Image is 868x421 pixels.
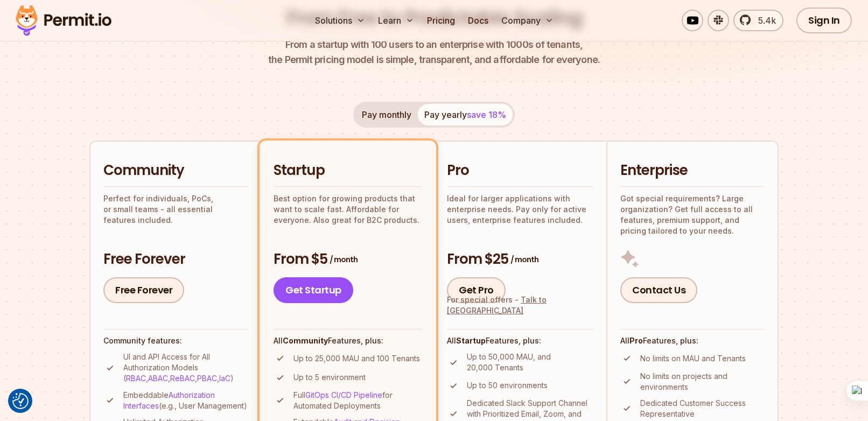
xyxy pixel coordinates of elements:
a: Sign In [796,8,852,33]
img: Permit logo [11,2,116,39]
h2: Enterprise [620,161,765,180]
a: Get Startup [274,277,353,303]
div: For special offers - [447,294,593,316]
span: From a startup with 100 users to an enterprise with 1000s of tenants, [268,37,600,52]
h3: From $25 [447,250,593,269]
a: Pricing [423,10,459,31]
a: IaC [219,374,230,383]
h4: All Features, plus: [447,335,593,346]
p: No limits on MAU and Tenants [640,353,746,364]
span: / month [330,254,358,265]
h3: From $5 [274,250,422,269]
a: 5.4k [733,10,783,31]
p: Up to 50 environments [467,380,548,391]
h4: All Features, plus: [620,335,765,346]
h4: Community features: [103,335,249,346]
h2: Startup [274,161,422,180]
a: Contact Us [620,277,697,303]
a: PBAC [197,374,217,383]
a: Free Forever [103,277,184,303]
p: Full for Automated Deployments [293,390,422,411]
p: Embeddable (e.g., User Management) [123,390,249,411]
button: Pay monthly [355,104,418,125]
a: GitOps CI/CD Pipeline [305,390,382,399]
h4: All Features, plus: [274,335,422,346]
p: UI and API Access for All Authorization Models ( , , , , ) [123,352,249,384]
a: Docs [464,10,493,31]
h3: Free Forever [103,250,249,269]
p: Best option for growing products that want to scale fast. Affordable for everyone. Also great for... [274,193,422,226]
button: Learn [374,10,418,31]
p: the Permit pricing model is simple, transparent, and affordable for everyone. [268,37,600,67]
strong: Community [283,336,328,345]
a: ReBAC [170,374,195,383]
p: Got special requirements? Large organization? Get full access to all features, premium support, a... [620,193,765,236]
p: Up to 50,000 MAU, and 20,000 Tenants [467,352,593,373]
a: RBAC [126,374,146,383]
button: Consent Preferences [12,393,29,409]
a: ABAC [148,374,168,383]
h2: Community [103,161,249,180]
p: Dedicated Customer Success Representative [640,398,765,419]
p: No limits on projects and environments [640,371,765,392]
strong: Pro [629,336,643,345]
p: Up to 5 environment [293,372,366,383]
span: / month [510,254,538,265]
strong: Startup [456,336,486,345]
a: Get Pro [447,277,506,303]
p: Ideal for larger applications with enterprise needs. Pay only for active users, enterprise featur... [447,193,593,226]
img: Revisit consent button [12,393,29,409]
span: 5.4k [752,14,776,27]
a: Authorization Interfaces [123,390,215,410]
h2: Pro [447,161,593,180]
p: Up to 25,000 MAU and 100 Tenants [293,353,420,364]
p: Perfect for individuals, PoCs, or small teams - all essential features included. [103,193,249,226]
button: Company [497,10,558,31]
button: Solutions [311,10,369,31]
